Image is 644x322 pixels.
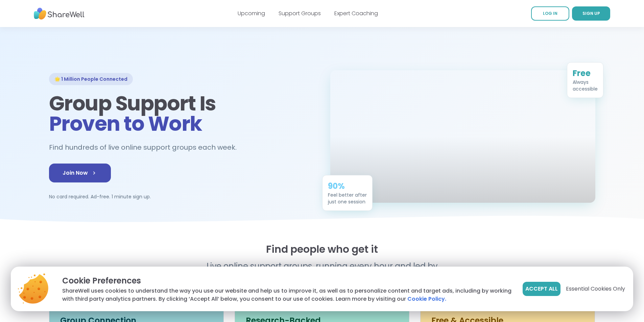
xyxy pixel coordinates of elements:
[328,192,367,205] div: Feel better after just one session
[407,295,446,303] a: Cookie Policy.
[238,9,265,17] a: Upcoming
[49,193,314,200] p: No card required. Ad-free. 1 minute sign up.
[49,93,314,134] h1: Group Support Is
[63,169,97,177] span: Join Now
[49,73,133,85] div: 🌟 1 Million People Connected
[34,4,85,23] img: ShareWell Nav Logo
[49,142,244,153] h2: Find hundreds of live online support groups each week.
[572,6,610,21] a: SIGN UP
[573,68,598,79] div: Free
[523,282,560,296] button: Accept All
[525,285,558,293] span: Accept All
[62,275,512,287] p: Cookie Preferences
[49,164,111,182] a: Join Now
[334,9,378,17] a: Expert Coaching
[328,181,367,192] div: 90%
[531,6,569,21] a: LOG IN
[49,109,202,138] span: Proven to Work
[192,261,452,282] p: Live online support groups, running every hour and led by real people.
[573,79,598,92] div: Always accessible
[566,285,625,293] span: Essential Cookies Only
[279,9,321,17] a: Support Groups
[49,243,595,255] h2: Find people who get it
[543,10,557,16] span: LOG IN
[582,10,600,16] span: SIGN UP
[62,287,512,303] p: ShareWell uses cookies to understand the way you use our website and help us to improve it, as we...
